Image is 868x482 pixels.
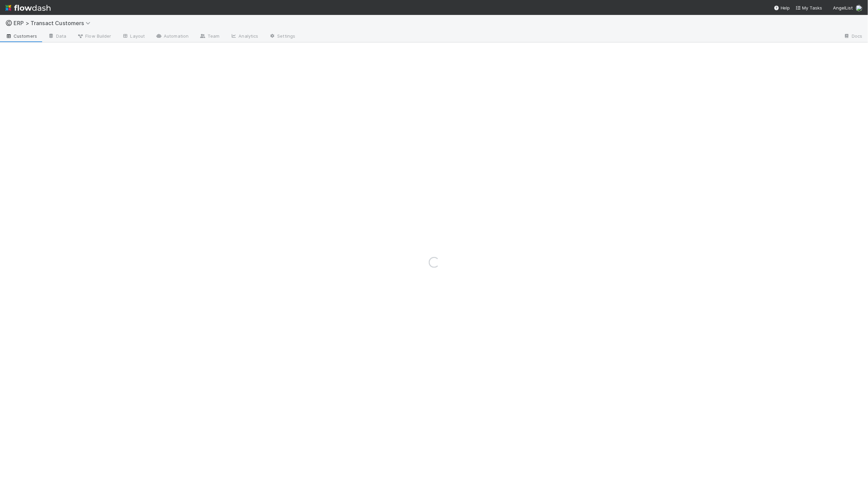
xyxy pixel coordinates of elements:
[42,31,72,42] a: Data
[833,5,853,11] span: AngelList
[117,31,150,42] a: Layout
[194,31,225,42] a: Team
[856,5,863,12] img: avatar_31a23b92-6f17-4cd3-bc91-ece30a602713.png
[5,33,37,39] span: Customers
[796,5,822,11] span: My Tasks
[5,20,12,26] span: ©️
[5,2,51,14] img: logo-inverted-e16ddd16eac7371096b0.svg
[14,20,94,26] span: ERP > Transact Customers
[774,4,790,11] div: Help
[150,31,194,42] a: Automation
[796,4,822,11] a: My Tasks
[838,31,868,42] a: Docs
[77,33,111,39] span: Flow Builder
[72,31,117,42] a: Flow Builder
[225,31,264,42] a: Analytics
[264,31,301,42] a: Settings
